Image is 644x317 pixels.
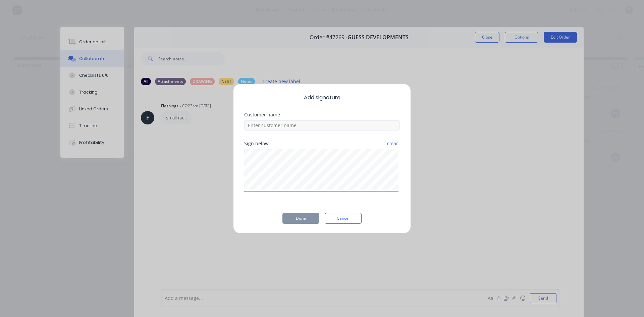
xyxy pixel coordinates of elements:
[244,94,400,102] span: Add signature
[282,213,319,224] button: Done
[387,138,398,150] button: clear
[244,120,400,130] input: Enter customer name
[325,213,362,224] button: Cancel
[244,112,400,117] div: Customer name
[244,141,400,146] div: Sign below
